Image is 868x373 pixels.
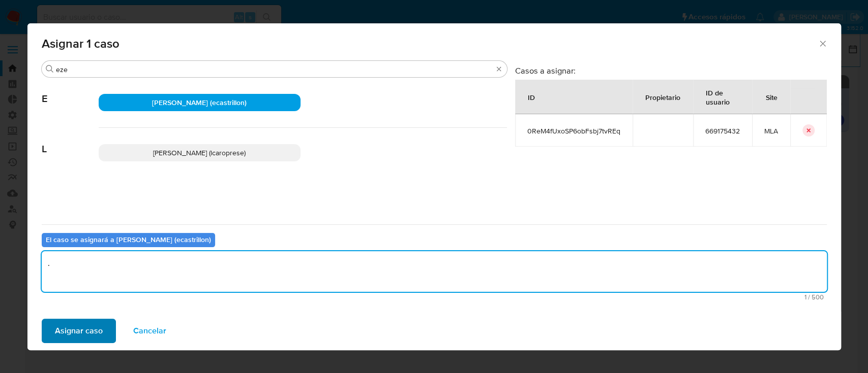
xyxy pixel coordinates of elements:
span: [PERSON_NAME] (lcaroprese) [153,148,246,158]
div: [PERSON_NAME] (lcaroprese) [99,144,301,161]
button: icon-button [802,124,815,137]
textarea: . [42,251,827,292]
div: ID de usuario [694,80,752,114]
span: MLA [764,126,778,135]
button: Cerrar ventana [818,39,827,48]
div: [PERSON_NAME] (ecastrillon) [99,94,301,111]
div: assign-modal [27,23,841,350]
span: 0ReM4fUxoSP6obFsbj7tvREq [527,126,620,135]
span: Asignar 1 caso [42,38,818,50]
span: Máximo 500 caracteres [45,294,824,300]
div: Site [754,85,790,109]
span: Cancelar [133,320,166,342]
button: Cancelar [120,319,179,343]
div: ID [516,85,547,109]
span: 669175432 [705,126,740,135]
span: E [42,78,99,105]
span: Asignar caso [55,320,103,342]
button: Asignar caso [42,319,116,343]
b: El caso se asignará a [PERSON_NAME] (ecastrillon) [46,234,211,245]
span: [PERSON_NAME] (ecastrillon) [152,97,247,108]
span: L [42,128,99,155]
button: Borrar [495,65,503,73]
button: Buscar [46,65,54,73]
input: Buscar analista [56,65,493,74]
h3: Casos a asignar: [515,65,827,76]
div: Propietario [633,85,693,109]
